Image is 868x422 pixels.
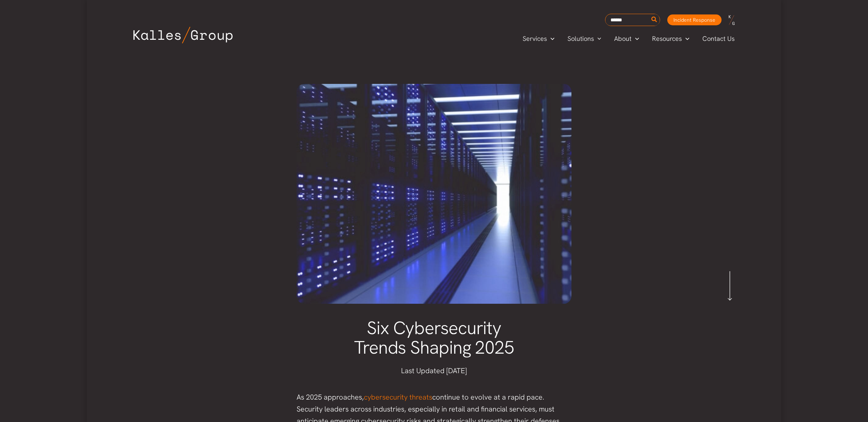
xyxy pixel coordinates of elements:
[516,33,561,44] a: ServicesMenu Toggle
[401,366,467,375] span: Last Updated [DATE]
[516,33,742,44] nav: Primary Site Navigation
[133,27,233,43] img: Kalles Group
[650,14,659,26] button: Search
[354,316,514,359] span: Six Cybersecurity Trends Shaping 2025
[608,33,646,44] a: AboutMenu Toggle
[364,392,432,402] a: cybersecurity threats
[567,33,594,44] span: Solutions
[682,33,689,44] span: Menu Toggle
[547,33,554,44] span: Menu Toggle
[614,33,631,44] span: About
[652,33,682,44] span: Resources
[523,33,547,44] span: Services
[594,33,601,44] span: Menu Toggle
[696,33,742,44] a: Contact Us
[702,33,735,44] span: Contact Us
[667,14,722,25] a: Incident Response
[561,33,608,44] a: SolutionsMenu Toggle
[297,84,571,304] img: Six Cybersecurity Trends Shaping 2025
[631,33,639,44] span: Menu Toggle
[646,33,696,44] a: ResourcesMenu Toggle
